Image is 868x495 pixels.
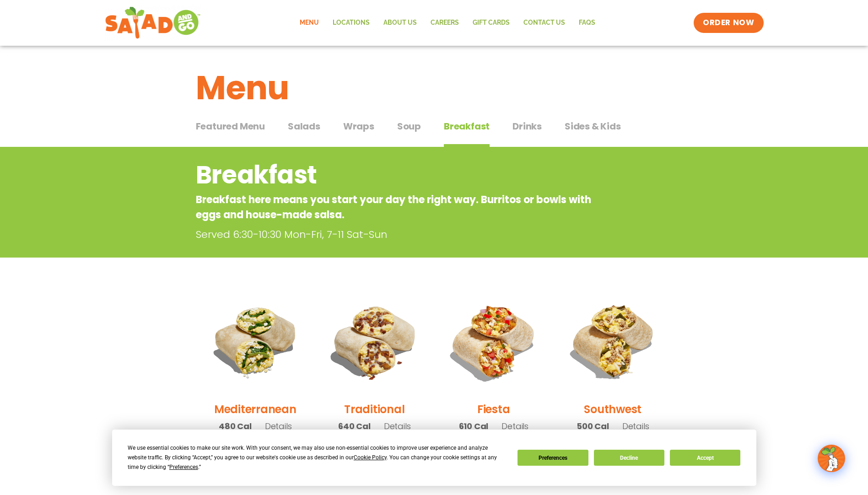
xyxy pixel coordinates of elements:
h2: Fiesta [477,401,510,417]
p: Breakfast here means you start your day the right way. Burritos or bowls with eggs and house-made... [196,192,599,222]
a: About Us [377,12,424,33]
span: Soup [397,119,421,133]
div: We use essential cookies to make our site work. With your consent, we may also use non-essential ... [128,443,507,472]
img: Product photo for Mediterranean Breakfast Burrito [203,289,308,394]
span: Featured Menu [196,119,265,133]
img: new-SAG-logo-768×292 [105,5,201,41]
h2: Traditional [344,401,404,417]
div: Tabbed content [196,116,673,147]
span: Preferences [169,464,198,470]
span: 610 Cal [459,420,489,432]
a: FAQs [572,12,602,33]
span: Drinks [512,119,542,133]
a: Menu [293,12,326,33]
a: Careers [424,12,466,33]
span: Details [384,420,411,432]
h2: Southwest [584,401,642,417]
a: Locations [326,12,377,33]
span: 480 Cal [219,420,252,432]
button: Accept [670,450,740,466]
div: Cookie Consent Prompt [112,430,756,486]
h1: Menu [196,63,673,113]
span: ORDER NOW [703,17,754,28]
button: Preferences [518,450,588,466]
img: Product photo for Fiesta [441,289,547,394]
span: Details [265,420,292,432]
p: Served 6:30-10:30 Mon-Fri, 7-11 Sat-Sun [196,227,603,242]
button: Decline [594,450,664,466]
span: Sides & Kids [565,119,621,133]
span: Details [622,420,649,432]
img: Product photo for Traditional [322,289,427,394]
span: 500 Cal [577,420,609,432]
span: Details [501,420,528,432]
span: Wraps [343,119,374,133]
a: GIFT CARDS [466,12,517,33]
h2: Mediterranean [214,401,297,417]
span: 640 Cal [338,420,371,432]
span: Salads [288,119,320,133]
img: Product photo for Southwest [560,289,666,394]
h2: Breakfast [196,156,599,194]
span: Breakfast [444,119,490,133]
nav: Menu [293,12,602,33]
a: ORDER NOW [694,13,763,33]
img: wpChatIcon [819,446,844,471]
span: Cookie Policy [354,454,387,461]
a: Contact Us [517,12,572,33]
